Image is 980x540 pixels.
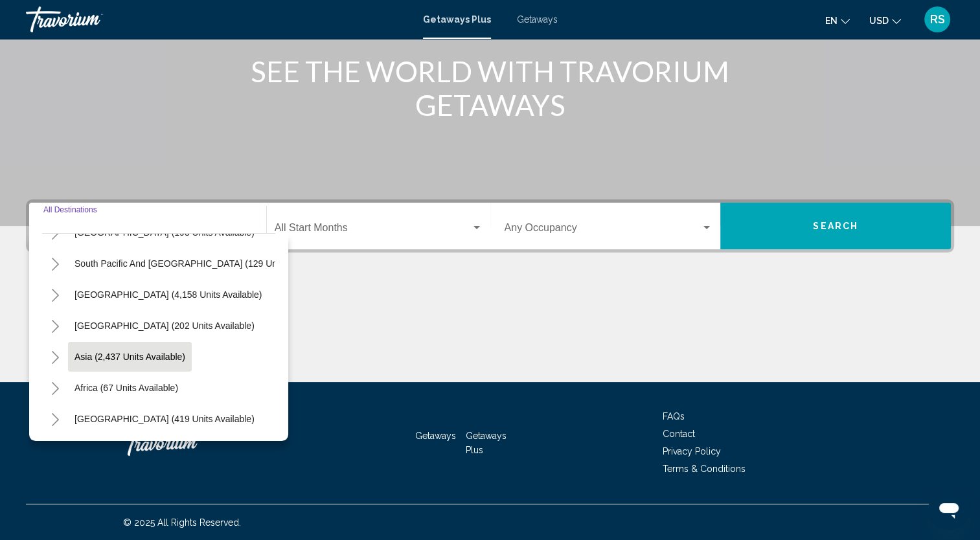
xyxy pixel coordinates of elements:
a: Travorium [26,6,410,32]
span: RS [930,13,945,26]
a: Terms & Conditions [663,464,746,474]
span: en [825,16,838,26]
a: Getaways Plus [423,14,491,25]
button: [GEOGRAPHIC_DATA] (202 units available) [68,311,261,341]
div: Search widget [29,203,951,249]
button: Search [720,203,951,249]
iframe: Button to launch messaging window [928,488,970,530]
span: Search [813,221,858,232]
span: [GEOGRAPHIC_DATA] (4,158 units available) [74,289,262,300]
button: Toggle South Pacific and Oceania (129 units available) [42,251,68,276]
span: USD [869,16,889,26]
a: Travorium [123,423,253,462]
button: Asia (2,437 units available) [68,342,192,372]
button: Change currency [869,11,901,30]
a: Contact [663,429,695,439]
a: Privacy Policy [663,446,721,456]
a: Getaways Plus [466,431,507,455]
button: Toggle South America (4,158 units available) [42,282,68,308]
button: South Pacific and [GEOGRAPHIC_DATA] (129 units available) [68,249,334,278]
span: South Pacific and [GEOGRAPHIC_DATA] (129 units available) [74,258,328,269]
button: [GEOGRAPHIC_DATA] (419 units available) [68,404,261,434]
button: Toggle Asia (2,437 units available) [42,344,68,370]
h1: SEE THE WORLD WITH TRAVORIUM GETAWAYS [247,54,733,122]
button: Toggle Africa (67 units available) [42,375,68,401]
button: [GEOGRAPHIC_DATA] (4,158 units available) [68,280,268,309]
button: User Menu [920,6,954,33]
span: Africa (67 units available) [74,383,178,393]
button: Africa (67 units available) [68,373,185,403]
button: Change language [825,11,850,30]
a: Getaways [517,14,558,25]
span: [GEOGRAPHIC_DATA] (419 units available) [74,414,255,424]
a: Getaways [415,431,456,441]
span: [GEOGRAPHIC_DATA] (202 units available) [74,321,255,331]
button: Toggle Central America (202 units available) [42,313,68,339]
a: FAQs [663,411,685,422]
button: Toggle Middle East (419 units available) [42,406,68,432]
span: Asia (2,437 units available) [74,352,185,362]
span: © 2025 All Rights Reserved. [123,517,241,528]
